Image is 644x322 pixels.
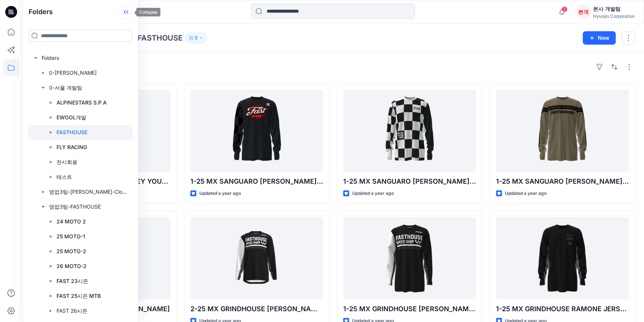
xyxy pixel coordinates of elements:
[343,90,476,172] a: 1-25 MX SANGUARO GIBSON JERSEY
[593,4,635,13] div: 본사 개발팀
[57,292,101,300] p: FAST 25시즌 MTB
[57,113,86,122] p: EWOOL개발
[593,13,635,19] div: Hyunjin Corporation
[190,217,323,299] a: 2-25 MX GRINDHOUSE HUDSON YOUTH JERSEY
[352,190,394,197] p: Updated a year ago
[57,173,72,181] p: 테스트
[57,143,87,152] p: FLY RACING
[505,190,547,197] p: Updated a year ago
[199,190,241,197] p: Updated a year ago
[343,304,476,314] p: 1-25 MX GRINDHOUSE [PERSON_NAME] JERSEY
[57,262,87,271] p: 26 MOTO-2
[186,33,207,43] button: 5
[190,176,323,187] p: 1-25 MX SANGUARO [PERSON_NAME] JERSEY
[343,217,476,299] a: 1-25 MX GRINDHOUSE HUDSON JERSEY
[138,33,183,43] p: FASTHOUSE
[57,277,88,286] p: FAST 23시즌
[57,232,85,241] p: 25 MOTO-1
[496,217,629,299] a: 1-25 MX GRINDHOUSE RAMONE JERSEY
[195,34,197,42] p: 5
[496,304,629,314] p: 1-25 MX GRINDHOUSE RAMONE JERSEY
[57,247,86,256] p: 25 MOTO-2
[496,90,629,172] a: 1-25 MX SANGUARO COTTER JERSEY
[190,304,323,314] p: 2-25 MX GRINDHOUSE [PERSON_NAME] YOUTH JERSEY
[577,5,590,19] div: 본개
[496,176,629,187] p: 1-25 MX SANGUARO [PERSON_NAME] JERSEY
[57,158,77,167] p: 전시회용
[57,98,107,107] p: ALPINESTARS S.P.A
[57,128,87,137] p: FASTHOUSE
[561,6,567,12] span: 3
[190,90,323,172] a: 1-25 MX SANGUARO TASKER JERSEY
[57,217,86,226] p: 24 MOTO 2
[583,31,616,45] button: New
[343,176,476,187] p: 1-25 MX SANGUARO [PERSON_NAME] JERSEY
